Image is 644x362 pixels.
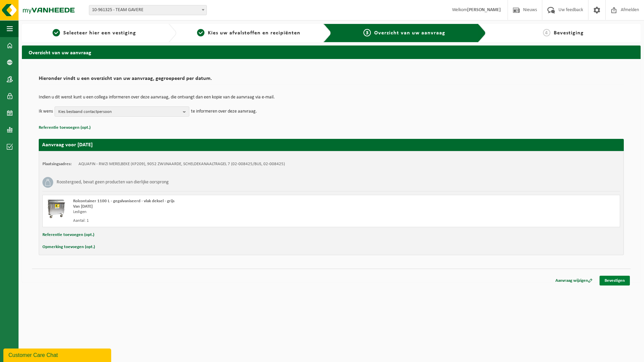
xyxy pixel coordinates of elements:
button: Kies bestaand contactpersoon [55,107,189,117]
strong: Van [DATE] [73,204,93,209]
span: Kies uw afvalstoffen en recipiënten [208,30,300,36]
a: 1Selecteer hier een vestiging [25,29,163,37]
strong: [PERSON_NAME] [467,7,501,12]
p: te informeren over deze aanvraag. [191,107,257,117]
span: 1 [53,29,60,36]
span: Bevestiging [554,30,584,36]
h2: Hieronder vindt u een overzicht van uw aanvraag, gegroepeerd per datum. [39,76,624,85]
iframe: chat widget [3,347,112,362]
span: 3 [363,29,371,36]
a: 2Kies uw afvalstoffen en recipiënten [180,29,318,37]
button: Referentie toevoegen (opt.) [39,123,91,132]
h3: Roostergoed, bevat geen producten van dierlijke oorsprong [57,177,169,188]
span: Selecteer hier een vestiging [63,30,136,36]
p: Indien u dit wenst kunt u een collega informeren over deze aanvraag, die ontvangt dan een kopie v... [39,95,624,100]
a: Bevestigen [600,276,630,285]
button: Opmerking toevoegen (opt.) [42,243,95,251]
td: AQUAFIN - RWZI MERELBEKE (KP209), 9052 ZWIJNAARDE, SCHELDEKANAALTRAGEL 7 (02-008425/BUS, 02-008425) [78,161,285,167]
span: Overzicht van uw aanvraag [374,30,445,36]
span: 4 [543,29,550,36]
div: Ledigen [73,209,358,215]
span: 10-961325 - TEAM GAVERE [89,5,207,15]
span: Kies bestaand contactpersoon [58,107,180,117]
strong: Plaatsingsadres: [42,162,72,166]
a: Aanvraag wijzigen [550,276,598,285]
div: Aantal: 1 [73,218,358,223]
span: 10-961325 - TEAM GAVERE [89,5,206,15]
strong: Aanvraag voor [DATE] [42,142,93,148]
img: WB-1100-GAL-GY-01.png [46,199,66,219]
h2: Overzicht van uw aanvraag [22,46,641,59]
p: Ik wens [39,107,53,117]
button: Referentie toevoegen (opt.) [42,231,94,239]
span: Rolcontainer 1100 L - gegalvaniseerd - vlak deksel - grijs [73,199,174,203]
span: 2 [197,29,204,36]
